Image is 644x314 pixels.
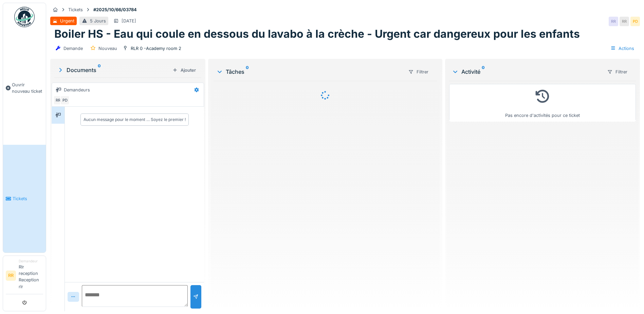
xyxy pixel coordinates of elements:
[3,31,46,145] a: Ouvrir nouveau ticket
[405,67,431,77] div: Filtrer
[12,82,43,94] span: Ouvrir nouveau ticket
[170,66,199,75] div: Ajouter
[216,68,403,76] div: Tâches
[14,7,35,27] img: Badge_color-CXgf-gQk.svg
[131,45,181,52] div: RLR 0 -Academy room 2
[64,87,90,93] div: Demandeurs
[63,45,83,52] div: Demande
[53,95,63,105] div: RR
[13,195,43,202] span: Tickets
[6,271,16,281] li: RR
[630,17,640,26] div: PD
[54,28,580,40] h1: Boiler HS - Eau qui coule en dessous du lavabo à la crèche - Urgent car dangereux pour les enfants
[620,17,629,26] div: RR
[98,45,117,52] div: Nouveau
[60,95,70,105] div: PD
[19,259,43,293] li: Rlr reception Reception rlr
[607,43,637,53] div: Actions
[57,66,170,74] div: Documents
[91,6,140,13] strong: #2025/10/66/03784
[68,6,83,13] div: Tickets
[60,18,74,24] div: Urgent
[98,66,101,74] sup: 0
[19,259,43,264] div: Demandeur
[454,87,631,119] div: Pas encore d'activités pour ce ticket
[6,259,43,294] a: RR DemandeurRlr reception Reception rlr
[482,68,485,76] sup: 0
[604,67,630,77] div: Filtrer
[122,18,136,24] div: [DATE]
[609,17,618,26] div: RR
[90,18,106,24] div: 5 Jours
[3,145,46,252] a: Tickets
[84,117,186,123] div: Aucun message pour le moment … Soyez le premier !
[246,68,249,76] sup: 0
[452,68,602,76] div: Activité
